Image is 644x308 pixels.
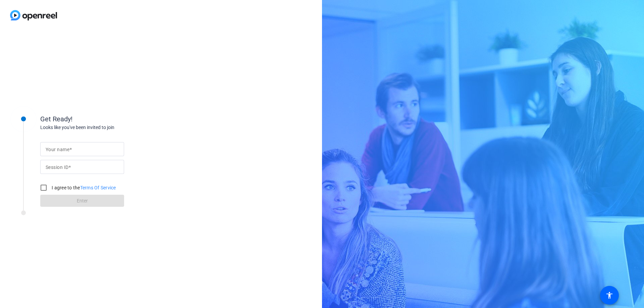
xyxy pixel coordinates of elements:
[46,147,69,152] mat-label: Your name
[40,114,174,124] div: Get Ready!
[46,165,68,170] mat-label: Session ID
[80,185,116,190] a: Terms Of Service
[605,291,613,299] mat-icon: accessibility
[50,184,116,191] label: I agree to the
[40,124,174,131] div: Looks like you've been invited to join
